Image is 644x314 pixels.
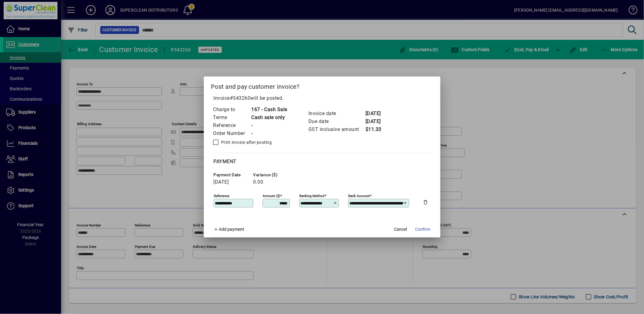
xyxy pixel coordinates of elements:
[251,121,288,129] td: -
[251,129,288,137] td: -
[219,227,244,232] span: Add payment
[413,224,433,235] button: Confirm
[214,159,237,164] span: Payment
[213,121,251,129] td: Reference
[251,106,288,114] td: 167 - Cash Sale
[391,224,410,235] button: Cancel
[211,224,247,235] button: Add payment
[253,173,290,177] span: Variance ($)
[300,193,325,198] mat-label: Banking method
[308,125,365,133] td: GST inclusive amount
[263,193,281,198] mat-label: Amount ($)
[365,110,390,118] td: [DATE]
[214,173,250,177] span: Payment date
[230,95,251,101] span: #543260
[213,129,251,137] td: Order Number
[415,226,431,233] span: Confirm
[204,77,440,94] h2: Post and pay customer invoice?
[214,179,229,185] span: [DATE]
[394,226,407,233] span: Cancel
[220,139,272,145] label: Print invoice after posting
[365,125,390,133] td: $11.33
[213,106,251,114] td: Charge to
[213,114,251,121] td: Terms
[253,179,263,185] span: 0.00
[214,193,230,198] mat-label: Reference
[308,118,365,125] td: Due date
[348,193,370,198] mat-label: Bank Account
[251,114,288,121] td: Cash sale only
[211,95,433,102] p: Invoice will be posted .
[308,110,365,118] td: Invoice date
[365,118,390,125] td: [DATE]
